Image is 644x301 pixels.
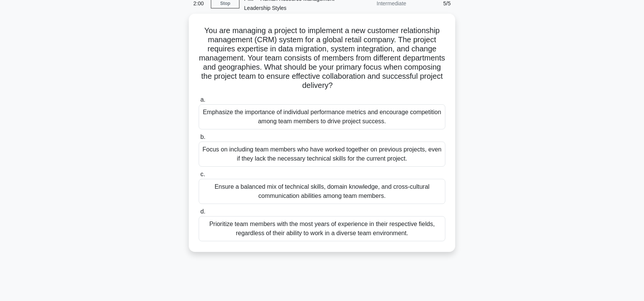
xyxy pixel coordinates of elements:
[200,208,205,215] span: d.
[199,216,445,241] div: Prioritize team members with the most years of experience in their respective fields, regardless ...
[200,96,205,103] span: a.
[200,171,205,177] span: c.
[199,142,445,167] div: Focus on including team members who have worked together on previous projects, even if they lack ...
[200,134,205,140] span: b.
[199,179,445,204] div: Ensure a balanced mix of technical skills, domain knowledge, and cross-cultural communication abi...
[198,26,446,91] h5: You are managing a project to implement a new customer relationship management (CRM) system for a...
[199,104,445,129] div: Emphasize the importance of individual performance metrics and encourage competition among team m...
